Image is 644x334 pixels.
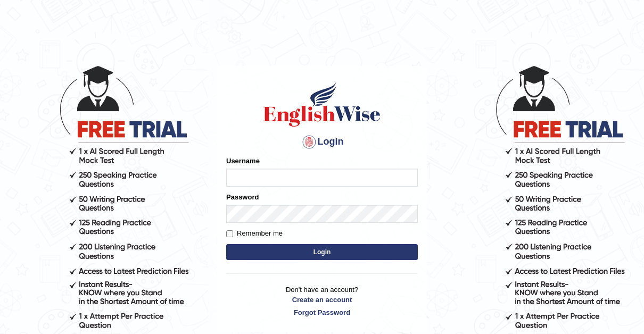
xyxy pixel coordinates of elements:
[226,228,283,239] label: Remember me
[226,133,418,151] h4: Login
[226,192,259,202] label: Password
[226,230,233,237] input: Remember me
[226,285,418,318] p: Don't have an account?
[226,244,418,260] button: Login
[261,80,383,128] img: Logo of English Wise sign in for intelligent practice with AI
[226,307,418,318] a: Forgot Password
[226,156,260,166] label: Username
[226,295,418,305] a: Create an account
